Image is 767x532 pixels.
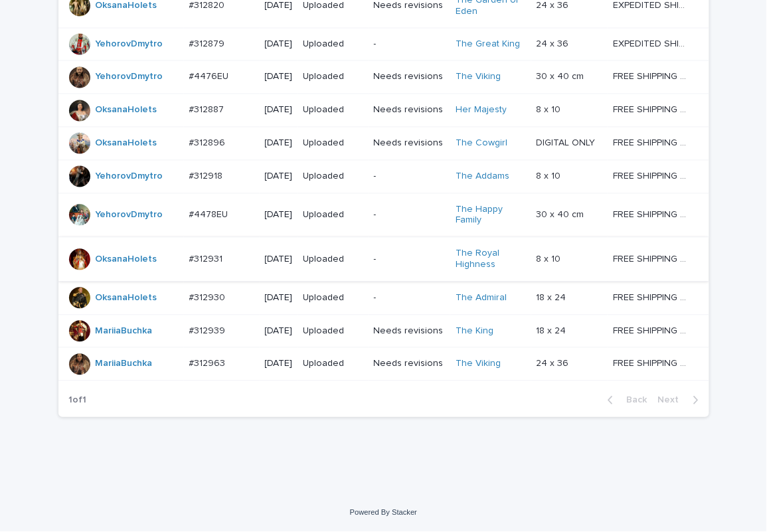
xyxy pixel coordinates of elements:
a: The Admiral [456,293,507,304]
tr: OksanaHolets #312930#312930 [DATE]Uploaded-The Admiral 18 x 2418 x 24 FREE SHIPPING - preview in ... [58,282,709,315]
tr: MariiaBuchka #312963#312963 [DATE]UploadedNeeds revisionsThe Viking 24 x 3624 x 36 FREE SHIPPING ... [58,348,709,381]
tr: OksanaHolets #312887#312887 [DATE]UploadedNeeds revisionsHer Majesty 8 x 108 x 10 FREE SHIPPING -... [58,94,709,128]
tr: YehorovDmytro #4478EU#4478EU [DATE]Uploaded-The Happy Family 30 x 40 cm30 x 40 cm FREE SHIPPING -... [58,193,709,238]
a: OksanaHolets [96,293,157,304]
p: #312931 [189,252,226,266]
span: Next [658,396,687,405]
a: The Happy Family [456,205,526,227]
p: Uploaded [303,359,363,370]
p: [DATE] [265,171,293,183]
p: FREE SHIPPING - preview in 1-2 business days, after your approval delivery will take 5-10 b.d. [613,252,690,266]
p: Uploaded [303,171,363,183]
p: [DATE] [265,39,293,50]
p: #4478EU [189,207,231,221]
a: Powered By Stacker [350,509,417,517]
a: The Royal Highness [456,248,526,271]
tr: YehorovDmytro #312879#312879 [DATE]Uploaded-The Great King 24 x 3624 x 36 EXPEDITED SHIPPING - pr... [58,28,709,61]
p: - [374,39,445,50]
p: [DATE] [265,210,293,221]
p: [DATE] [265,105,293,116]
p: [DATE] [265,326,293,337]
a: YehorovDmytro [96,39,163,50]
p: FREE SHIPPING - preview in 1-2 business days, after your approval delivery will take 6-10 busines... [613,69,690,83]
a: YehorovDmytro [96,171,163,183]
p: - [374,210,445,221]
a: The Cowgirl [456,138,507,149]
a: YehorovDmytro [96,72,163,83]
p: #312963 [189,356,228,370]
p: Uploaded [303,72,363,83]
p: Uploaded [303,293,363,304]
p: Needs revisions [374,105,445,116]
button: Back [597,395,653,406]
p: Needs revisions [374,359,445,370]
button: Next [653,395,709,406]
p: FREE SHIPPING - preview in 1-2 business days, after your approval delivery will take 5-10 b.d. [613,102,690,116]
a: OksanaHolets [96,105,157,116]
p: 18 x 24 [537,323,569,337]
p: Needs revisions [374,138,445,149]
p: FREE SHIPPING - preview in 1-2 business days, after your approval delivery will take 6-10 busines... [613,207,690,221]
p: 18 x 24 [537,290,569,304]
p: EXPEDITED SHIPPING - preview in 1 business day; delivery up to 5 business days after your approval. [613,37,690,50]
a: The Addams [456,171,509,183]
a: OksanaHolets [96,254,157,266]
p: Uploaded [303,254,363,266]
a: The Great King [456,39,520,50]
p: #4476EU [189,69,232,83]
a: The King [456,326,493,337]
p: - [374,254,445,266]
p: DIGITAL ONLY [537,135,598,149]
p: #312896 [189,135,228,149]
p: Uploaded [303,39,363,50]
p: Uploaded [303,138,363,149]
p: 8 x 10 [537,169,564,183]
p: [DATE] [265,72,293,83]
tr: OksanaHolets #312931#312931 [DATE]Uploaded-The Royal Highness 8 x 108 x 10 FREE SHIPPING - previe... [58,238,709,282]
a: MariiaBuchka [96,359,153,370]
p: Needs revisions [374,72,445,83]
p: Uploaded [303,105,363,116]
p: FREE SHIPPING - preview in 1-2 business days, after your approval delivery will take 5-10 b.d. [613,356,690,370]
p: 1 of 1 [58,385,98,417]
tr: YehorovDmytro #312918#312918 [DATE]Uploaded-The Addams 8 x 108 x 10 FREE SHIPPING - preview in 1-... [58,160,709,193]
p: - [374,171,445,183]
p: [DATE] [265,359,293,370]
tr: OksanaHolets #312896#312896 [DATE]UploadedNeeds revisionsThe Cowgirl DIGITAL ONLYDIGITAL ONLY FRE... [58,127,709,160]
a: Her Majesty [456,105,507,116]
p: FREE SHIPPING - preview in 1-2 business days, after your approval delivery will take 5-10 b.d. [613,169,690,183]
p: [DATE] [265,138,293,149]
p: FREE SHIPPING - preview in 1-2 business days, after your approval delivery will take 5-10 b.d. [613,290,690,304]
p: - [374,293,445,304]
a: The Viking [456,72,501,83]
p: Uploaded [303,210,363,221]
p: 30 x 40 cm [537,69,587,83]
p: FREE SHIPPING - preview in 1-2 business days, after your approval delivery will take 5-10 b.d. [613,135,690,149]
p: #312939 [189,323,228,337]
p: Needs revisions [374,326,445,337]
a: OksanaHolets [96,138,157,149]
p: 8 x 10 [537,252,564,266]
p: [DATE] [265,254,293,266]
p: 30 x 40 cm [537,207,587,221]
a: YehorovDmytro [96,210,163,221]
p: 24 x 36 [537,37,572,50]
p: #312879 [189,37,228,50]
span: Back [619,396,647,405]
p: #312918 [189,169,226,183]
tr: YehorovDmytro #4476EU#4476EU [DATE]UploadedNeeds revisionsThe Viking 30 x 40 cm30 x 40 cm FREE SH... [58,61,709,94]
p: 24 x 36 [537,356,572,370]
tr: MariiaBuchka #312939#312939 [DATE]UploadedNeeds revisionsThe King 18 x 2418 x 24 FREE SHIPPING - ... [58,315,709,348]
a: The Viking [456,359,501,370]
p: [DATE] [265,293,293,304]
p: FREE SHIPPING - preview in 1-2 business days, after your approval delivery will take 5-10 b.d. [613,323,690,337]
p: Uploaded [303,326,363,337]
p: #312887 [189,102,227,116]
a: MariiaBuchka [96,326,153,337]
p: 8 x 10 [537,102,564,116]
p: #312930 [189,290,228,304]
